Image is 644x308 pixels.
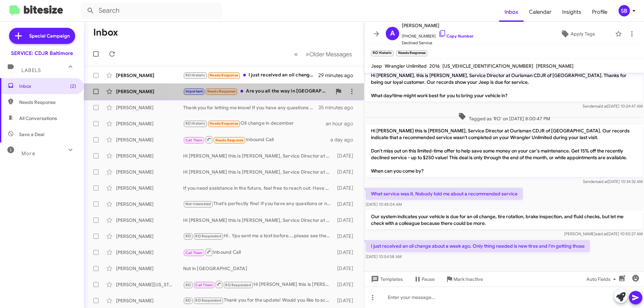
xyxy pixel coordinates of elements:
[557,2,587,22] span: Insights
[371,50,393,56] small: RO Historic
[396,50,427,56] small: Needs Response
[116,265,183,272] div: [PERSON_NAME]
[366,125,643,177] p: Hi [PERSON_NAME] this is [PERSON_NAME], Service Director at Ourisman CDJR of [GEOGRAPHIC_DATA]. O...
[116,152,183,159] div: [PERSON_NAME]
[19,83,76,89] span: Inbox
[334,281,359,288] div: [DATE]
[9,28,75,44] a: Special Campaign
[11,50,73,57] div: SERVICE: CDJR Baltimore
[183,185,334,191] div: If you need assistance in the future, feel free to reach out. Have a great day!
[402,29,474,40] span: [PHONE_NUMBER]
[318,72,359,79] div: 29 minutes ago
[596,104,607,109] span: said at
[366,202,402,207] span: [DATE] 10:45:04 AM
[499,2,524,22] a: Inbox
[183,71,318,79] div: I just received an oil change about a week ago. Only thing needed is new tires and I'm getting those
[330,136,359,143] div: a day ago
[536,63,574,69] span: [PERSON_NAME]
[195,283,213,287] span: Call Them
[613,5,637,16] button: SB
[290,47,356,61] nav: Page navigation example
[334,265,359,272] div: [DATE]
[366,188,523,200] p: What service was it. Nobody told me about a recommended service
[290,47,302,61] button: Previous
[116,297,183,304] div: [PERSON_NAME]
[453,273,483,285] span: Mark Inactive
[183,135,330,144] div: Inbound Call
[334,297,359,304] div: [DATE]
[334,201,359,207] div: [DATE]
[422,273,435,285] span: Pause
[364,273,408,285] button: Templates
[586,273,619,285] span: Auto Fields
[183,104,318,111] div: Thank you for letting me know! If you have any questions or need assistance in the future, feel f...
[581,273,624,285] button: Auto Fields
[195,298,221,303] span: RO Responded
[334,233,359,240] div: [DATE]
[183,232,334,240] div: Hi . Ypu sent me a text before....please see the response
[370,273,403,285] span: Templates
[619,5,630,16] div: SB
[294,50,298,58] span: «
[302,47,356,61] button: Next
[21,150,35,157] span: More
[185,283,191,287] span: RO
[366,240,590,252] p: I just received an oil change about a week ago. Only thing needed is new tires and I'm getting those
[334,217,359,224] div: [DATE]
[334,185,359,191] div: [DATE]
[583,104,643,109] span: Sender [DATE] 10:24:47 AM
[183,265,334,272] div: Not in [GEOGRAPHIC_DATA]
[116,281,183,288] div: [PERSON_NAME][US_STATE]
[309,51,352,58] span: Older Messages
[183,169,334,175] div: Hi [PERSON_NAME] this is [PERSON_NAME], Service Director at Ourisman CDJR of [GEOGRAPHIC_DATA]. J...
[390,28,395,39] span: A
[596,179,608,184] span: said at
[185,89,203,94] span: Important
[183,120,326,127] div: Oil change in december
[19,131,44,138] span: Save a Deal
[210,121,238,126] span: Needs Response
[183,297,334,304] div: Thank you for the update! Would you like to schedule an appointment for your vehicle's oil change...
[326,120,359,127] div: an hour ago
[21,67,41,73] span: Labels
[116,104,183,111] div: [PERSON_NAME]
[183,200,334,208] div: That's perfectly fine! If you have any questions or need assistance in the future, feel free to r...
[210,73,238,77] span: Needs Response
[116,169,183,175] div: [PERSON_NAME]
[564,231,643,236] span: [PERSON_NAME] [DATE] 10:50:27 AM
[185,234,191,238] span: RO
[81,3,222,19] input: Search
[408,273,440,285] button: Pause
[116,88,183,95] div: [PERSON_NAME]
[429,63,440,69] span: 2016
[440,273,488,285] button: Mark Inactive
[524,2,557,22] a: Calendar
[571,28,595,40] span: Apply Tags
[183,87,332,95] div: Are you all the way in [GEOGRAPHIC_DATA]?
[366,210,643,229] p: Our system indicates your vehicle is due for an oil change, tire rotation, brake inspection, and ...
[438,34,474,39] a: Copy Number
[183,152,334,159] div: Hi [PERSON_NAME] this is [PERSON_NAME], Service Director at Ourisman CDJR of [GEOGRAPHIC_DATA]. J...
[29,33,70,39] span: Special Campaign
[185,202,211,206] span: Not-Interested
[19,99,76,106] span: Needs Response
[371,63,382,69] span: Jeep
[183,280,334,289] div: Hi [PERSON_NAME] this is [PERSON_NAME], Service Director at Ourisman CDJR of [GEOGRAPHIC_DATA]. J...
[402,40,474,46] span: Declined Service
[116,201,183,207] div: [PERSON_NAME]
[116,136,183,143] div: [PERSON_NAME]
[402,21,474,29] span: [PERSON_NAME]
[366,69,643,102] p: Hi [PERSON_NAME], this is [PERSON_NAME], Service Director at Ourisman CDJR of [GEOGRAPHIC_DATA]. ...
[185,138,203,142] span: Call Them
[318,104,359,111] div: 35 minutes ago
[587,2,613,22] a: Profile
[70,83,76,89] span: (2)
[116,120,183,127] div: [PERSON_NAME]
[334,152,359,159] div: [DATE]
[185,251,203,255] span: Call Them
[195,234,221,238] span: RO Responded
[183,217,334,224] div: Hi [PERSON_NAME] this is [PERSON_NAME], Service Director at Ourisman CDJR of [GEOGRAPHIC_DATA]. J...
